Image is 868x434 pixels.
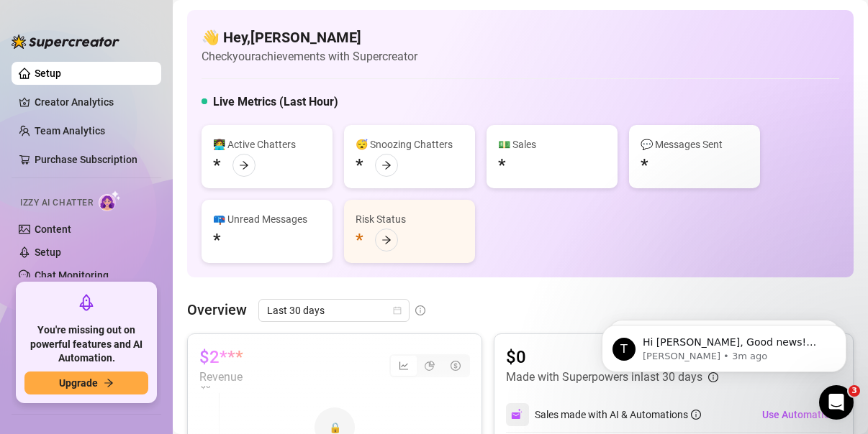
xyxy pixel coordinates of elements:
[356,211,464,227] div: Risk Status
[239,160,249,170] span: arrow-right
[78,294,95,311] span: rocket
[59,377,98,389] span: Upgrade
[213,211,321,227] div: 📪 Unread Messages
[356,137,464,152] div: 😴 Snoozing Chatters
[35,246,61,258] a: Setup
[819,385,854,420] iframe: Intercom live chat
[202,27,417,47] h4: 👋 Hey, [PERSON_NAME]
[187,299,247,320] article: Overview
[691,410,701,420] span: info-circle
[99,190,121,211] img: AI Chatter
[213,137,321,152] div: 👩‍💻 Active Chatters
[35,223,71,235] a: Content
[35,125,105,137] a: Team Analytics
[511,408,524,421] img: svg%3e
[498,137,606,152] div: 💵 Sales
[761,403,841,426] button: Use Automations
[506,346,718,369] article: $0
[24,371,148,394] button: Upgradearrow-right
[24,323,148,366] span: You're missing out on powerful features and AI Automation.
[104,378,114,388] span: arrow-right
[20,196,93,210] span: Izzy AI Chatter
[641,137,749,152] div: 💬 Messages Sent
[393,306,402,315] span: calendar
[35,269,109,281] a: Chat Monitoring
[381,160,392,170] span: arrow-right
[35,91,150,114] a: Creator Analytics
[580,295,868,395] iframe: Intercom notifications message
[202,47,417,65] article: Check your achievements with Supercreator
[535,407,701,423] div: Sales made with AI & Automations
[12,34,119,49] img: logo-BBDzfeDw.svg
[849,385,860,397] span: 3
[35,148,150,171] a: Purchase Subscription
[762,409,841,420] span: Use Automations
[381,235,392,245] span: arrow-right
[267,300,401,321] span: Last 30 days
[213,93,338,111] h5: Live Metrics (Last Hour)
[35,68,61,79] a: Setup
[506,369,702,386] article: Made with Superpowers in last 30 days
[415,305,425,315] span: info-circle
